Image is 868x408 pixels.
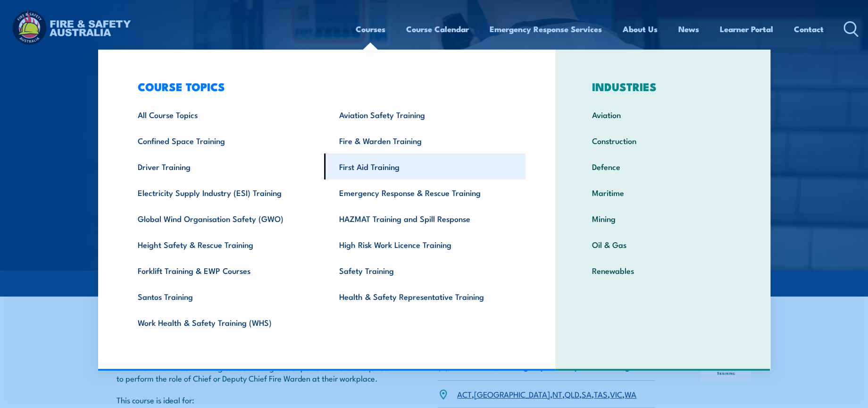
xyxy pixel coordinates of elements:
a: QLD [565,388,579,399]
a: Course Calendar [406,17,469,42]
a: Courses [356,17,385,42]
a: All Course Topics [123,102,325,127]
a: NT [552,388,562,399]
a: Forklift Training & EWP Courses [123,257,325,283]
a: Electricity Supply Industry (ESI) Training [123,179,325,205]
a: High Risk Work Licence Training [324,231,526,257]
a: Global Wind Organisation Safety (GWO) [123,205,325,231]
a: Work Health & Safety Training (WHS) [123,309,325,335]
p: Individuals, Small groups or Corporate bookings [457,361,634,372]
a: [GEOGRAPHIC_DATA] [474,388,550,399]
a: Driver Training [123,153,325,179]
a: Aviation Safety Training [324,102,526,127]
a: TAS [594,388,608,399]
a: Aviation [577,102,748,127]
a: Learner Portal [720,17,773,42]
a: Oil & Gas [577,231,748,257]
a: About Us [623,17,658,42]
p: This course is ideal for: [117,394,392,405]
a: Fire & Warden Training [324,127,526,153]
a: First Aid Training [324,153,526,179]
a: Emergency Response & Rescue Training [324,179,526,205]
a: Mining [577,205,748,231]
a: Confined Space Training [123,127,325,153]
a: HAZMAT Training and Spill Response [324,205,526,231]
a: Contact [794,17,824,42]
a: Defence [577,153,748,179]
p: Our Chief Fire Warden training course is designed for persons who are required to perform the rol... [117,362,392,384]
a: VIC [610,388,622,399]
a: Safety Training [324,257,526,283]
a: News [678,17,699,42]
a: Maritime [577,179,748,205]
a: ACT [457,388,472,399]
a: Construction [577,127,748,153]
h3: COURSE TOPICS [123,80,526,93]
a: Renewables [577,257,748,283]
a: Santos Training [123,283,325,309]
a: Emergency Response Services [490,17,602,42]
h3: INDUSTRIES [577,80,748,93]
a: SA [582,388,592,399]
a: Height Safety & Rescue Training [123,231,325,257]
a: Health & Safety Representative Training [324,283,526,309]
p: , , , , , , , [457,389,636,399]
a: WA [625,388,636,399]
